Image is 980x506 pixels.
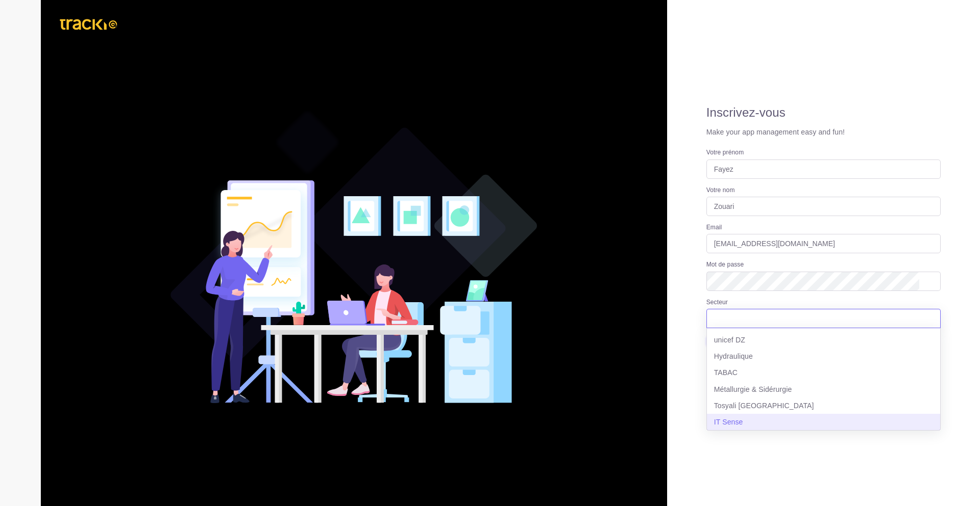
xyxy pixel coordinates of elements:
p: Make your app management easy and fun! [706,127,941,138]
li: IT Sense [707,414,940,430]
input: Votre nom [706,197,941,216]
h2: Inscrivez-vous [706,105,941,120]
li: TABAC [707,364,940,381]
img: trackio.svg [55,14,123,35]
label: Email [706,223,722,232]
label: Mot de passe [706,260,744,269]
li: Tosyali [GEOGRAPHIC_DATA] [707,397,940,414]
input: Email [706,234,941,253]
label: Votre nom [706,186,735,195]
input: Votre prénom [706,159,941,179]
li: unicef DZ [707,332,940,348]
label: Secteur [706,298,728,307]
li: Hydraulique [707,348,940,364]
li: Métallurgie & Sidérurgie [707,381,940,397]
label: Votre prénom [706,148,744,157]
img: Register V2 [168,102,540,404]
